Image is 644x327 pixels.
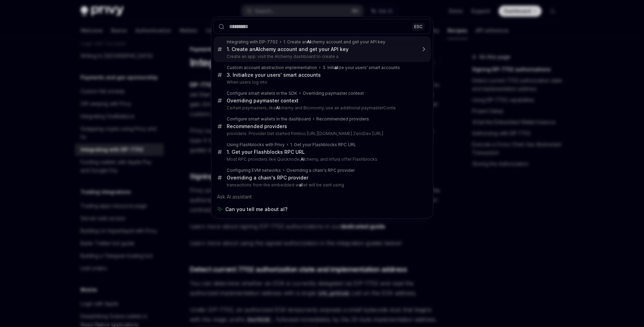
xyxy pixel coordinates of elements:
div: Configure smart wallets in the SDK [227,91,297,96]
b: al [334,65,338,70]
div: Custom account abstraction implementation [227,65,317,70]
div: Overriding paymaster context [303,91,364,96]
p: Certain paymasters, like chemy and Biconomy, use an additional paymasterConte [227,105,416,111]
div: Using Flashblocks with Privy [227,142,285,148]
span: Can you tell me about al? [225,206,287,213]
div: 3. Initi ize your users' smart accounts [323,65,400,70]
div: Overriding paymaster context [227,98,299,104]
p: providers: Provider Get started Pimlico [URL][DOMAIN_NAME] ZeroDev [URL] [227,131,416,136]
b: al [242,72,246,78]
b: Al [256,46,260,52]
div: Configuring EVM networks [227,168,281,173]
p: transactions from the embedded w let will be sent using [227,182,416,188]
b: Al [301,157,304,162]
div: Overriding a chain's RPC provider [286,168,355,173]
div: 1. Get your Flashblocks RPC URL [227,149,305,155]
p: Most RPC providers like Quicknode, chemy, and Infura offer Flashblocks [227,157,416,162]
div: 1. Create an chemy account and get your API key [283,39,385,45]
div: Overriding a chain's RPC provider [227,175,308,181]
div: Configure smart wallets in the dashboard [227,116,311,122]
div: Integrating with EIP-7702 [227,39,278,45]
div: Recommended providers [316,116,369,122]
b: Al [276,105,280,110]
p: Create an app: visit the Alchemy dashboard to create a [227,54,416,59]
b: al [299,182,302,187]
b: Al [307,39,311,44]
div: Recommended providers [227,123,287,129]
div: ESC [412,23,425,30]
p: When users log into [227,79,416,85]
div: 1. Get your Flashblocks RPC URL [290,142,356,148]
div: Ask AI assistant [214,191,431,203]
div: 3. Initi ize your users' smart accounts [227,72,321,78]
div: 1. Create an chemy account and get your API key [227,46,349,52]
